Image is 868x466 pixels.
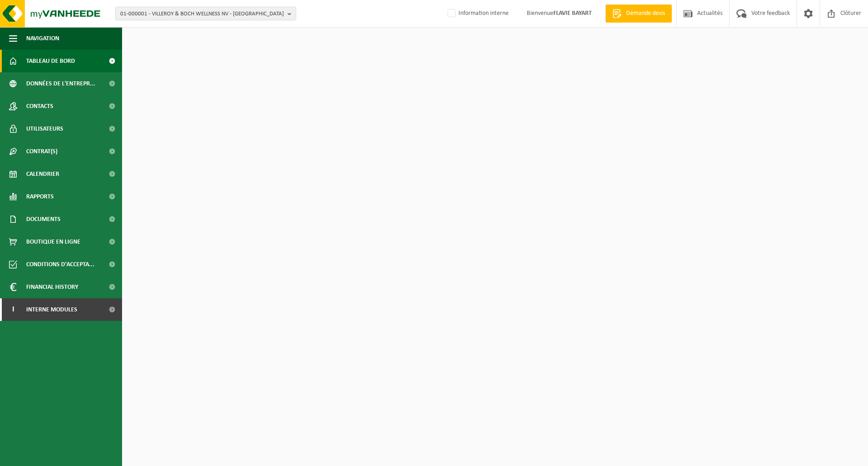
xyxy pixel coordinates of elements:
span: Contacts [26,95,53,118]
span: Demande devis [624,9,667,18]
span: Calendrier [26,163,59,185]
span: Boutique en ligne [26,231,80,253]
button: 01-000001 - VILLEROY & BOCH WELLNESS NV - [GEOGRAPHIC_DATA] [115,7,296,20]
span: Données de l'entrepr... [26,72,95,95]
span: I [9,298,17,321]
span: Conditions d'accepta... [26,253,94,276]
span: 01-000001 - VILLEROY & BOCH WELLNESS NV - [GEOGRAPHIC_DATA] [120,7,284,21]
label: Information interne [446,7,509,20]
span: Navigation [26,27,59,50]
a: Demande devis [605,5,672,23]
span: Contrat(s) [26,140,57,163]
span: Documents [26,208,61,231]
span: Rapports [26,185,54,208]
strong: FLAVIE BAYART [553,10,592,17]
span: Interne modules [26,298,77,321]
span: Tableau de bord [26,50,75,72]
span: Financial History [26,276,78,298]
span: Utilisateurs [26,118,63,140]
